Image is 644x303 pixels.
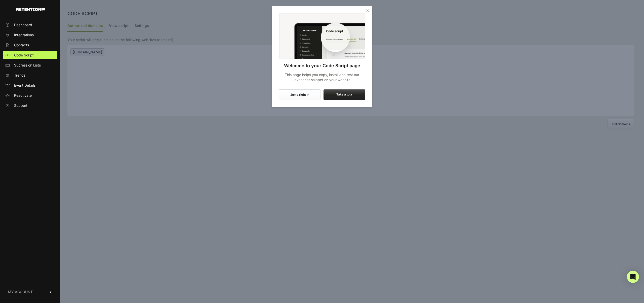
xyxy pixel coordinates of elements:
a: Support [3,102,57,110]
span: Integrations [14,32,34,38]
label: Take a tour [324,89,365,100]
a: Integrations [3,31,57,39]
h3: Welcome to your Code Script page [279,62,365,69]
span: Reactivate [14,93,32,98]
a: Supression Lists [3,61,57,69]
span: Support [14,103,27,108]
a: Dashboard [3,21,57,29]
span: Event Details [14,83,35,88]
i: Close [365,8,370,13]
span: Contacts [14,43,29,48]
span: MY ACCOUNT [8,289,33,294]
a: Code Script [3,51,57,59]
a: Trends [3,71,57,79]
a: MY ACCOUNT [3,284,57,299]
p: This page helps you copy, install and test our Javascript snippet on your website. [279,72,365,82]
a: Event Details [3,81,57,89]
span: Supression Lists [14,63,41,68]
img: Code Script Onboarding [279,13,365,59]
span: Trends [14,73,25,78]
a: Reactivate [3,91,57,99]
div: Open Intercom Messenger [627,271,639,283]
img: Retention.com [16,8,45,11]
a: Contacts [3,41,57,49]
span: Code Script [14,53,34,58]
button: Jump right in [279,89,320,100]
span: Dashboard [14,22,32,27]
